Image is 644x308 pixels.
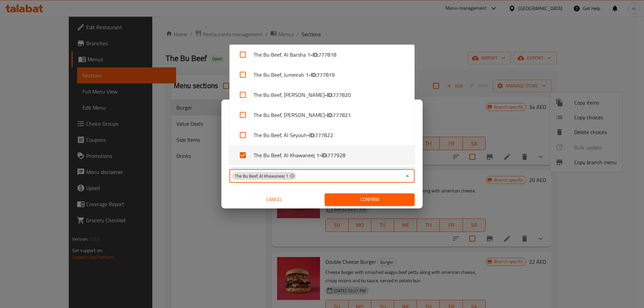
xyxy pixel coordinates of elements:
[232,172,296,180] div: The Bu Beef, Al Khawaneej 1
[229,105,415,125] li: The Bu Beef, [PERSON_NAME]
[318,51,336,59] span: 777818
[229,193,319,206] button: Cancel
[229,45,415,65] li: The Bu Beef, Al Barsha 1
[317,71,335,79] span: 777819
[333,91,351,99] span: 777820
[229,145,415,165] li: The Bu Beef, Al Khawaneej 1
[325,193,415,206] button: Confirm
[310,51,318,59] b: - ID:
[229,85,415,105] li: The Bu Beef, [PERSON_NAME]
[232,173,291,179] span: The Bu Beef, Al Khawaneej 1
[232,195,317,204] span: Cancel
[229,65,415,85] li: The Bu Beef, Jumeirah 1
[333,111,351,119] span: 777821
[403,171,412,181] button: Close
[327,151,345,159] span: 777928
[229,125,415,145] li: The Bu Beef, Al Seyouh
[325,111,333,119] b: - ID:
[319,151,327,159] b: - ID:
[325,91,333,99] b: - ID:
[330,195,409,204] span: Confirm
[315,131,333,139] span: 777822
[307,131,315,139] b: - ID:
[309,71,317,79] b: - ID:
